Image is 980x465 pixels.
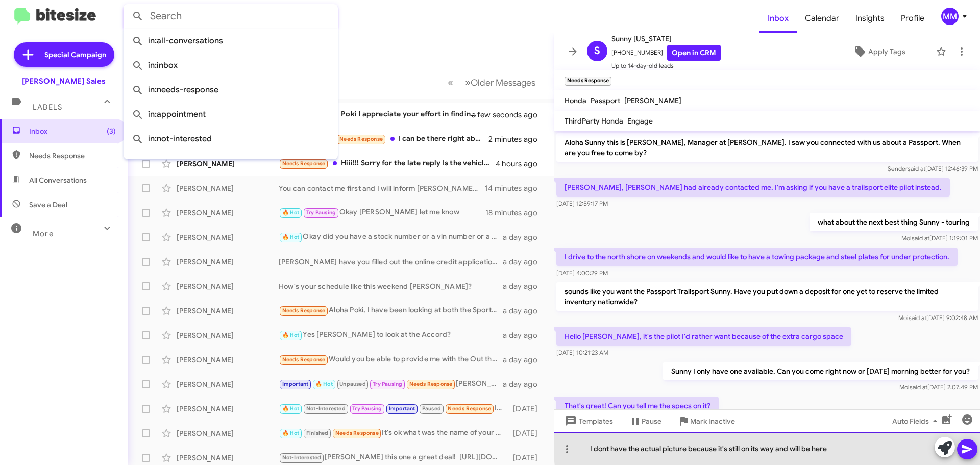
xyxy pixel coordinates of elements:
span: Important [389,405,415,412]
span: Older Messages [471,77,535,88]
span: « [448,76,453,89]
span: Up to 14-day-old leads [611,61,721,71]
small: Needs Response [565,77,611,86]
span: [DATE] 4:00:29 PM [556,269,608,277]
span: Apply Tags [868,42,905,61]
span: Needs Response [409,381,453,387]
div: a day ago [503,379,546,389]
div: 4 hours ago [496,159,546,169]
div: a day ago [503,281,546,291]
div: 2 minutes ago [488,134,546,144]
div: Poki I appreciate your effort in finding the car. I'm going to pass on the white and not able to ... [279,109,484,120]
span: Pause [642,412,661,430]
div: [PERSON_NAME] [177,330,279,340]
span: said at [912,234,929,242]
span: Engage [627,116,653,126]
div: [PERSON_NAME] [177,453,279,463]
span: Unpaused [339,381,366,387]
span: Inbox [29,126,116,136]
span: Passport [591,96,620,105]
div: [PERSON_NAME] Sales [22,76,106,86]
div: [DATE] [508,404,546,414]
a: Profile [893,4,933,33]
div: It's ok what was the name of your finance guys over there? [279,427,508,439]
a: Special Campaign [14,42,114,67]
div: [PERSON_NAME] [177,232,279,242]
div: a day ago [503,257,546,267]
a: Open in CRM [667,45,721,61]
span: said at [910,383,927,391]
span: Finished [306,430,329,436]
div: [PERSON_NAME] [177,183,279,193]
span: Needs Response [282,356,326,363]
span: All Conversations [29,175,87,185]
span: said at [909,314,926,322]
span: [DATE] 12:59:17 PM [556,200,608,207]
button: Pause [621,412,670,430]
div: Yes [PERSON_NAME] to look at the Accord? [279,329,503,341]
a: Calendar [797,4,847,33]
div: You can contact me first and I will inform [PERSON_NAME]. Were you thinking of coming in [DATE] o... [279,183,485,193]
a: Inbox [759,4,797,33]
span: 🔥 Hot [282,405,300,412]
span: Special Campaign [44,50,106,60]
span: Sender [DATE] 12:46:39 PM [888,165,978,173]
div: [PERSON_NAME] have you filled out the online credit application that your associate [PERSON_NAME]... [279,257,503,267]
div: a few seconds ago [484,110,546,120]
p: Aloha Sunny this is [PERSON_NAME], Manager at [PERSON_NAME]. I saw you connected with us about a ... [556,133,978,162]
span: 🔥 Hot [282,332,300,338]
div: Okay [PERSON_NAME] let me know [279,207,485,218]
div: I dont have the actual picture because it's still on its way and will be here [554,432,980,465]
span: Needs Response [282,160,326,167]
div: [PERSON_NAME] [177,428,279,438]
span: said at [908,165,925,173]
span: Moi [DATE] 9:02:48 AM [898,314,978,322]
button: MM [933,8,969,25]
div: [PERSON_NAME] [177,404,279,414]
div: [PERSON_NAME] this one a great deal! [URL][DOMAIN_NAME][US_VEHICLE_IDENTIFICATION_NUMBER] When ca... [279,452,508,463]
span: [PHONE_NUMBER] [611,45,721,61]
button: Mark Inactive [670,412,743,430]
span: Needs Response [339,136,383,142]
div: a day ago [503,355,546,365]
span: [PERSON_NAME] [624,96,681,105]
button: Previous [442,72,459,93]
a: Insights [847,4,893,33]
span: Needs Response [448,405,491,412]
nav: Page navigation example [442,72,542,93]
span: » [465,76,471,89]
span: [DATE] 10:21:23 AM [556,349,608,356]
div: a day ago [503,232,546,242]
span: Auto Fields [892,412,941,430]
div: Okay did you have a stock number or a vin number or a CRV you want in our inventory? [279,231,503,243]
div: [PERSON_NAME] [177,281,279,291]
span: 🔥 Hot [282,234,300,240]
span: Save a Deal [29,200,67,210]
div: [PERSON_NAME] [177,208,279,218]
span: 🔥 Hot [315,381,333,387]
div: Hiii!!! Sorry for the late reply Is the vehicle ready to look at? And are you guys open on the we... [279,158,496,169]
span: in:needs-response [132,78,330,102]
span: in:inbox [132,53,330,78]
input: Search [124,4,338,29]
div: [PERSON_NAME] [177,306,279,316]
div: [DATE] [508,428,546,438]
div: [PERSON_NAME]. I am touching base - I am ready to put down a hold deposit and I see you have a bl... [279,378,503,390]
div: [PERSON_NAME] [177,355,279,365]
div: [DATE] [508,453,546,463]
div: [PERSON_NAME] [177,379,279,389]
p: [PERSON_NAME], [PERSON_NAME] had already contacted me. I'm asking if you have a trailsport elite ... [556,178,950,197]
div: a day ago [503,330,546,340]
button: Templates [554,412,621,430]
span: Moi [DATE] 2:07:49 PM [899,383,978,391]
p: Sunny I only have one available. Can you come right now or [DATE] morning better for you? [663,362,978,380]
div: How's your schedule like this weekend [PERSON_NAME]? [279,281,503,291]
span: in:sold-verified [132,151,330,176]
span: in:all-conversations [132,29,330,53]
span: Needs Response [282,307,326,314]
div: a day ago [503,306,546,316]
span: Needs Response [335,430,379,436]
